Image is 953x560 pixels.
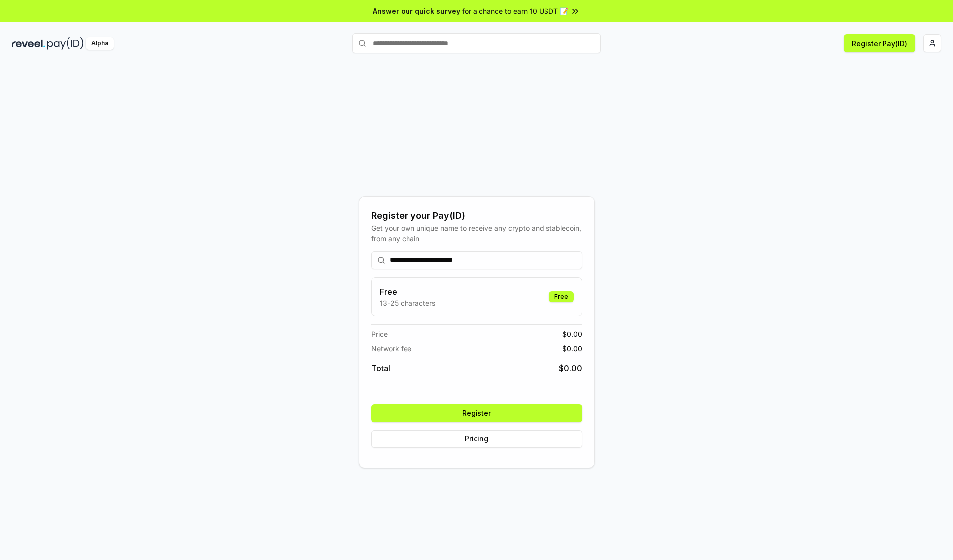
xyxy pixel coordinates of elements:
[86,37,114,50] div: Alpha
[380,298,435,308] p: 13-25 characters
[371,209,582,223] div: Register your Pay(ID)
[559,362,582,374] span: $ 0.00
[380,286,435,298] h3: Free
[371,430,582,448] button: Pricing
[562,329,582,339] span: $ 0.00
[371,404,582,422] button: Register
[373,6,460,16] span: Answer our quick survey
[549,291,574,302] div: Free
[12,37,45,50] img: reveel_dark
[47,37,84,50] img: pay_id
[371,223,582,244] div: Get your own unique name to receive any crypto and stablecoin, from any chain
[371,329,388,339] span: Price
[462,6,568,16] span: for a chance to earn 10 USDT 📝
[371,362,390,374] span: Total
[371,343,411,354] span: Network fee
[562,343,582,354] span: $ 0.00
[844,34,915,52] button: Register Pay(ID)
